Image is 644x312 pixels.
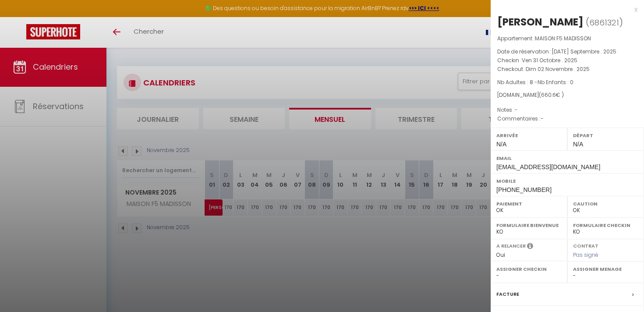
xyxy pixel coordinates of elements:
[496,177,638,185] label: Mobile
[526,65,590,73] span: Dim 02 Novembre . 2025
[573,265,638,273] label: Assigner Menage
[586,16,623,28] span: ( )
[538,78,573,86] span: Nb Enfants : 0
[522,57,577,64] span: Ven 31 Octobre . 2025
[541,115,544,122] span: -
[496,242,526,250] label: A relancer
[496,199,562,208] label: Paiement
[573,131,638,140] label: Départ
[496,154,638,163] label: Email
[497,15,584,29] div: [PERSON_NAME]
[497,106,637,114] p: Notes :
[497,114,637,123] p: Commentaires :
[515,106,518,113] span: -
[573,199,638,208] label: Caution
[527,242,533,252] i: Sélectionner OUI si vous souhaiter envoyer les séquences de messages post-checkout
[573,141,583,148] span: N/A
[497,91,637,99] div: [DOMAIN_NAME]
[496,141,506,148] span: N/A
[573,221,638,230] label: Formulaire Checkin
[589,17,619,28] span: 6861321
[496,163,600,170] span: [EMAIL_ADDRESS][DOMAIN_NAME]
[552,48,616,55] span: [DATE] Septembre . 2025
[496,290,519,299] label: Facture
[573,242,598,248] label: Contrat
[539,91,564,99] span: ( € )
[496,265,562,273] label: Assigner Checkin
[535,35,591,42] span: MAISON F5 MADISSON
[497,78,573,86] span: Nb Adultes : 8 -
[497,34,637,43] p: Appartement :
[496,186,552,193] span: [PHONE_NUMBER]
[497,47,637,56] p: Date de réservation :
[491,4,637,15] div: x
[496,221,562,230] label: Formulaire Bienvenue
[496,131,562,140] label: Arrivée
[573,251,598,259] span: Pas signé
[497,56,637,65] p: Checkin :
[541,91,556,99] span: 660.6
[497,65,637,74] p: Checkout :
